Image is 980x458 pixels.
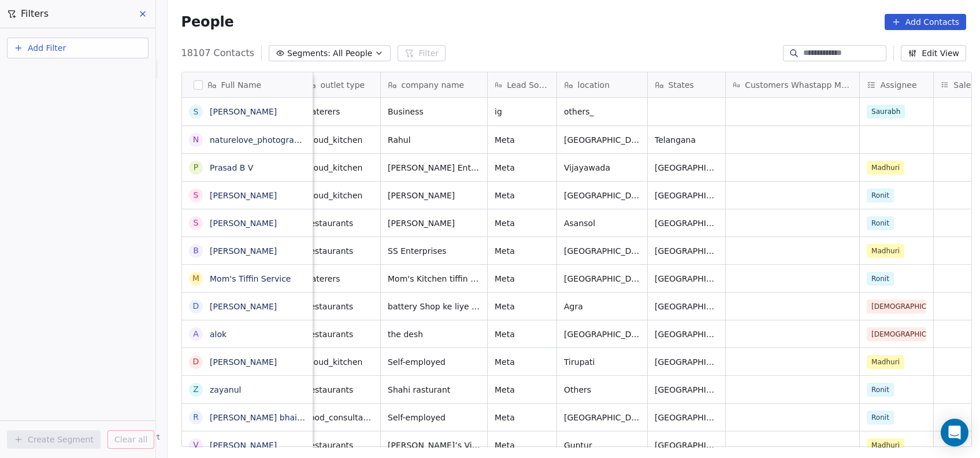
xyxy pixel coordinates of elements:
[495,106,550,117] span: ig
[193,383,199,396] div: z
[564,384,640,396] span: Others
[655,162,718,173] span: [GEOGRAPHIC_DATA]
[669,79,694,91] span: States
[578,79,610,91] span: location
[307,106,373,117] span: caterers
[193,161,198,173] div: P
[726,72,859,97] div: Customers Whastapp Message
[210,274,291,283] a: Mom's Tiffin Service
[193,189,198,201] div: S
[388,134,480,146] span: Rahul
[564,356,640,368] span: Tirupati
[495,328,550,340] span: Meta
[210,246,277,256] a: [PERSON_NAME]
[495,273,550,285] span: Meta
[488,72,556,97] div: Lead Source
[495,301,550,312] span: Meta
[495,245,550,257] span: Meta
[321,79,365,91] span: outlet type
[655,301,718,312] span: [GEOGRAPHIC_DATA]
[564,439,640,451] span: Guntur
[388,273,480,285] span: Mom's Kitchen tiffin services
[941,419,968,446] div: Open Intercom Messenger
[193,328,199,340] div: a
[307,217,373,229] span: restaurants
[564,162,640,173] span: Vijayawada
[745,79,852,91] span: Customers Whastapp Message
[495,356,550,368] span: Meta
[655,356,718,368] span: [GEOGRAPHIC_DATA]
[388,190,480,201] span: [PERSON_NAME]
[193,106,198,118] div: S
[867,411,894,424] span: Ronit
[881,79,917,91] span: Assignee
[388,162,480,173] span: [PERSON_NAME] Enterprises
[495,439,550,451] span: Meta
[564,217,640,229] span: Asansol
[388,106,480,117] span: Business
[655,217,718,229] span: [GEOGRAPHIC_DATA]
[388,439,480,451] span: [PERSON_NAME]’s Vindu family restraunt
[655,134,718,146] span: Telangana
[181,46,255,60] span: 18107 Contacts
[655,328,718,340] span: [GEOGRAPHIC_DATA]
[210,302,277,311] a: [PERSON_NAME]
[307,356,373,368] span: cloud_kitchen
[655,245,718,257] span: [GEOGRAPHIC_DATA]
[564,301,640,312] span: Agra
[564,134,640,146] span: [GEOGRAPHIC_DATA]
[210,219,277,228] a: [PERSON_NAME]
[867,327,926,341] span: [DEMOGRAPHIC_DATA]
[182,98,313,448] div: grid
[901,45,966,61] button: Edit View
[867,244,904,258] span: Madhuri
[300,72,380,97] div: outlet type
[307,134,373,146] span: cloud_kitchen
[388,356,480,368] span: Self-employed
[564,328,640,340] span: [GEOGRAPHIC_DATA]
[210,163,253,172] a: Prasad B V
[192,356,199,368] div: D
[210,413,367,422] a: [PERSON_NAME] bhai [PERSON_NAME]
[193,217,198,229] div: S
[564,245,640,257] span: [GEOGRAPHIC_DATA]
[210,441,277,450] a: [PERSON_NAME]
[193,439,199,451] div: V
[210,191,277,200] a: [PERSON_NAME]
[495,190,550,201] span: Meta
[885,14,966,30] button: Add Contacts
[307,245,373,257] span: restaurants
[388,301,480,312] span: battery Shop ke liye machine chahie oven vagaira [PERSON_NAME] karne ke liye
[221,79,262,91] span: Full Name
[495,162,550,173] span: Meta
[193,245,199,257] div: b
[210,107,277,116] a: [PERSON_NAME]
[287,47,331,60] span: Segments:
[507,79,549,91] span: Lead Source
[867,189,894,202] span: Ronit
[307,328,373,340] span: restaurants
[388,384,480,396] span: Shahi rasturant
[333,47,372,60] span: All People
[564,412,640,423] span: [GEOGRAPHIC_DATA]
[867,383,894,397] span: Ronit
[210,385,241,394] a: zayanul
[388,412,480,423] span: Self-employed
[655,384,718,396] span: [GEOGRAPHIC_DATA]
[495,217,550,229] span: Meta
[655,190,718,201] span: [GEOGRAPHIC_DATA]
[307,439,373,451] span: restaurants
[210,330,227,339] a: alok
[193,411,199,423] div: r
[860,72,933,97] div: Assignee
[388,217,480,229] span: [PERSON_NAME]
[398,45,446,61] button: Filter
[495,384,550,396] span: Meta
[867,105,905,119] span: Saurabh
[495,412,550,423] span: Meta
[307,190,373,201] span: cloud_kitchen
[564,106,640,117] span: others_
[106,433,159,442] span: Help & Support
[210,135,309,145] a: naturelove_photography
[655,273,718,285] span: [GEOGRAPHIC_DATA]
